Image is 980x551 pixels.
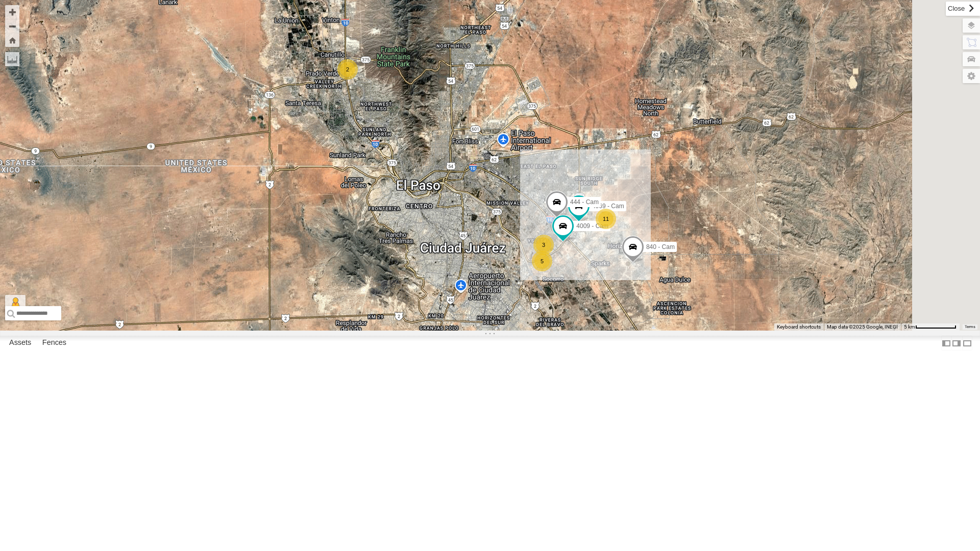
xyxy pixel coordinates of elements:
button: Map Scale: 5 km per 77 pixels [901,323,960,331]
label: Assets [4,336,36,350]
span: Map data ©2025 Google, INEGI [827,324,898,330]
button: Drag Pegman onto the map to open Street View [5,295,26,315]
button: Zoom Home [5,33,19,47]
label: Fences [37,336,71,350]
div: 2 [337,59,358,80]
label: Hide Summary Table [962,336,972,350]
div: 5 [532,251,552,271]
span: 444 - Cam [570,198,599,206]
button: Keyboard shortcuts [777,323,821,331]
label: Map Settings [963,69,980,83]
span: 4009 - Cam [576,222,608,230]
span: 4069 - Cam [592,203,624,210]
span: 5 km [904,324,915,330]
div: 3 [533,235,554,255]
a: Terms (opens in new tab) [965,325,975,329]
button: Zoom in [5,5,19,19]
label: Dock Summary Table to the Left [941,336,951,350]
button: Zoom out [5,19,19,33]
label: Measure [5,52,19,66]
div: 11 [596,209,616,229]
label: Dock Summary Table to the Right [951,336,962,350]
span: 840 - Cam [646,243,675,251]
